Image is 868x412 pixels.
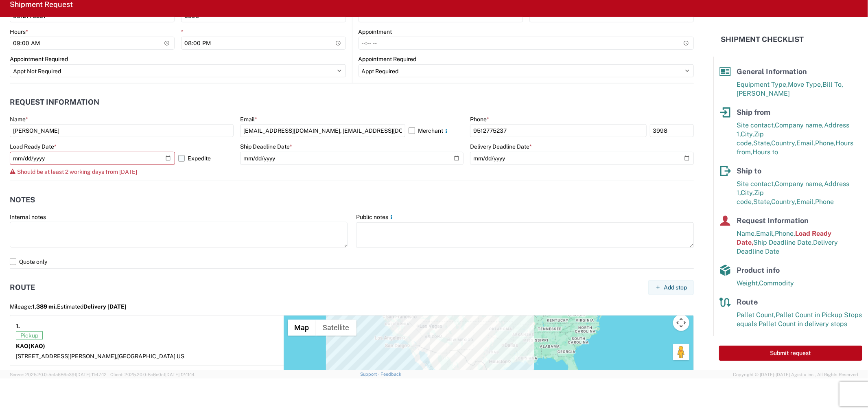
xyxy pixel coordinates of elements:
[648,280,694,295] button: Add stop
[165,372,195,377] span: [DATE] 12:11:14
[737,108,770,116] span: Ship from
[737,90,790,97] span: [PERSON_NAME]
[316,320,356,336] button: Show satellite imagery
[719,346,862,361] button: Submit request
[721,35,804,44] h2: Shipment Checklist
[10,98,99,106] h2: Request Information
[110,372,195,377] span: Client: 2025.20.0-8c6e0cf
[815,198,834,206] span: Phone
[771,139,796,147] span: Country,
[775,230,795,237] span: Phone,
[28,343,45,349] span: (KAO)
[741,189,754,197] span: City,
[57,303,127,310] span: Estimated
[178,152,233,165] label: Expedite
[17,169,137,175] span: Should be at least 2 working days from [DATE]
[737,298,758,306] span: Route
[470,116,489,123] label: Phone
[788,81,822,88] span: Move Type,
[10,213,46,221] label: Internal notes
[775,180,824,188] span: Company name,
[737,266,780,274] span: Product info
[380,372,401,377] a: Feedback
[796,198,815,206] span: Email,
[664,284,687,291] span: Add stop
[673,344,689,360] button: Drag Pegman onto the map to open Street View
[650,124,694,137] input: Ext
[822,81,843,88] span: Bill To,
[815,139,835,147] span: Phone,
[10,55,68,63] label: Appointment Required
[409,124,464,137] label: Merchant
[733,371,858,378] span: Copyright © [DATE]-[DATE] Agistix Inc., All Rights Reserved
[737,216,809,225] span: Request Information
[10,255,694,268] label: Quote only
[737,230,756,237] span: Name,
[16,331,43,340] span: Pickup
[359,55,417,63] label: Appointment Required
[240,116,257,123] label: Email
[756,230,775,237] span: Email,
[737,311,776,319] span: Pallet Count,
[10,303,57,310] span: Mileage:
[771,198,796,206] span: Country,
[737,167,761,175] span: Ship to
[10,116,28,123] label: Name
[10,372,107,377] span: Server: 2025.20.0-5efa686e39f
[10,196,35,204] h2: Notes
[359,28,392,35] label: Appointment
[360,372,380,377] a: Support
[117,353,184,359] span: [GEOGRAPHIC_DATA] US
[753,139,771,147] span: State,
[356,213,395,221] label: Public notes
[16,343,45,349] strong: KAO
[32,303,57,310] span: 1,389 mi.
[10,283,35,291] h2: Route
[737,311,862,328] span: Pallet Count in Pickup Stops equals Pallet Count in delivery stops
[737,81,788,88] span: Equipment Type,
[737,180,775,188] span: Site contact,
[83,303,127,310] span: Delivery [DATE]
[76,372,107,377] span: [DATE] 11:47:12
[16,353,117,359] span: [STREET_ADDRESS][PERSON_NAME],
[759,279,794,287] span: Commodity
[470,143,532,150] label: Delivery Deadline Date
[796,139,815,147] span: Email,
[737,67,807,76] span: General Information
[240,143,292,150] label: Ship Deadline Date
[10,28,28,35] label: Hours
[752,148,778,156] span: Hours to
[288,320,316,336] button: Show street map
[673,315,689,331] button: Map camera controls
[10,143,57,150] label: Load Ready Date
[753,198,771,206] span: State,
[741,130,754,138] span: City,
[16,321,20,331] strong: 1.
[753,239,813,246] span: Ship Deadline Date,
[737,121,775,129] span: Site contact,
[737,279,759,287] span: Weight,
[775,121,824,129] span: Company name,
